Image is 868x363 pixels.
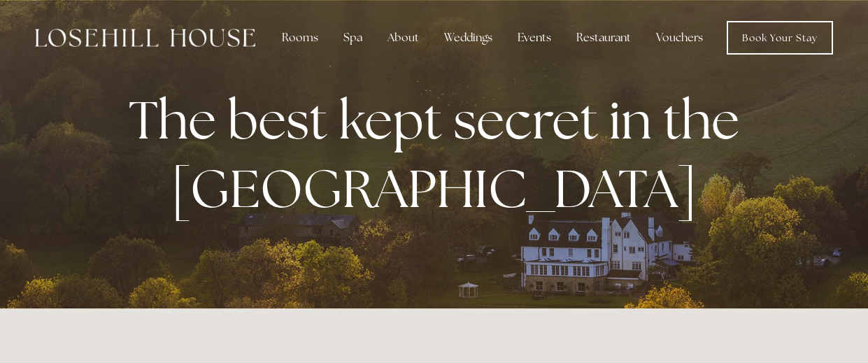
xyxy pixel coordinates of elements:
[332,24,373,52] div: Spa
[35,29,255,47] img: Losehill House
[433,24,504,52] div: Weddings
[645,24,714,52] a: Vouchers
[727,21,833,55] a: Book Your Stay
[506,24,562,52] div: Events
[271,24,329,52] div: Rooms
[376,24,430,52] div: About
[129,85,750,222] strong: The best kept secret in the [GEOGRAPHIC_DATA]
[565,24,642,52] div: Restaurant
